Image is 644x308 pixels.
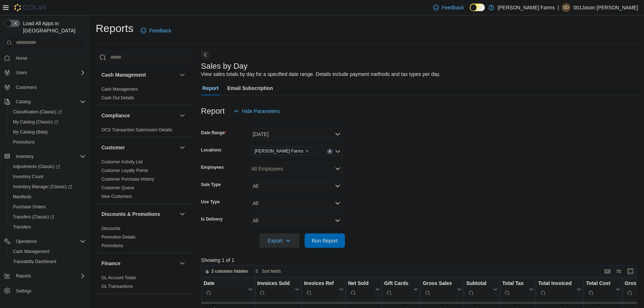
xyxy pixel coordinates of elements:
[564,3,569,12] span: 0D
[249,196,345,210] button: All
[101,71,177,78] button: Cash Management
[264,234,295,248] span: Export
[201,164,224,170] label: Employees
[502,280,534,298] button: Total Tax
[252,267,284,276] button: Sort fields
[101,127,172,132] a: OCS Transaction Submission Details
[101,210,177,218] button: Discounts & Promotions
[96,21,133,36] h1: Reports
[101,127,172,133] span: OCS Transaction Submission Details
[96,85,192,105] div: Cash Management
[558,3,559,12] p: |
[466,280,492,298] div: Subtotal
[13,98,86,106] span: Catalog
[384,280,412,287] div: Gift Cards
[305,234,345,248] button: Run Report
[257,280,294,287] div: Invoices Sold
[10,223,86,231] span: Transfers
[178,210,187,218] button: Discounts & Promotions
[13,98,33,106] button: Catalog
[7,117,89,127] a: My Catalog (Classic)
[10,128,86,136] span: My Catalog (Beta)
[10,213,86,221] span: Transfers (Classic)
[201,50,210,59] button: Next
[586,280,620,298] button: Total Cost
[10,128,51,136] a: My Catalog (Beta)
[384,280,418,298] button: Gift Cards
[101,144,177,151] button: Customer
[96,126,192,137] div: Compliance
[178,111,187,120] button: Compliance
[96,158,192,204] div: Customer
[466,280,492,287] div: Subtotal
[16,85,37,90] span: Customers
[101,185,134,191] span: Customer Queue
[16,273,31,279] span: Reports
[13,259,56,264] span: Traceabilty Dashboard
[13,164,60,169] span: Adjustments (Classic)
[538,280,576,287] div: Total Invoiced
[204,280,247,298] div: Date
[10,203,49,211] a: Purchase Orders
[7,202,89,212] button: Purchase Orders
[16,70,27,76] span: Users
[10,118,86,126] span: My Catalog (Classic)
[101,226,121,231] a: Discounts
[538,280,581,298] button: Total Invoiced
[348,280,379,298] button: Net Sold
[10,257,59,266] a: Traceabilty Dashboard
[13,152,36,161] button: Inventory
[227,81,273,95] span: Email Subscription
[466,280,498,298] button: Subtotal
[7,127,89,137] button: My Catalog (Beta)
[96,224,192,253] div: Discounts & Promotions
[101,95,134,101] span: Cash Out Details
[573,3,638,12] p: 001Jason [PERSON_NAME]
[10,182,86,191] span: Inventory Manager (Classic)
[7,182,89,192] a: Inventory Manager (Classic)
[201,130,227,136] label: Date Range
[470,4,485,11] input: Dark Mode
[101,185,134,190] a: Customer Queue
[201,257,641,264] p: Showing 1 of 1
[13,287,34,295] a: Settings
[1,68,89,78] button: Users
[7,192,89,202] button: Manifests
[96,273,192,294] div: Finance
[178,71,187,79] button: Cash Management
[138,23,174,38] a: Feedback
[16,288,31,294] span: Settings
[335,149,341,154] button: Open list of options
[101,260,177,267] button: Finance
[13,119,58,125] span: My Catalog (Classic)
[13,184,72,190] span: Inventory Manager (Classic)
[101,226,121,231] span: Discounts
[13,224,31,230] span: Transfers
[13,272,34,280] button: Reports
[101,144,125,151] h3: Customer
[1,151,89,162] button: Inventory
[249,179,345,193] button: All
[201,107,225,115] h3: Report
[7,222,89,232] button: Transfers
[149,27,171,34] span: Feedback
[348,280,373,298] div: Net Sold
[101,168,148,173] a: Customer Loyalty Points
[1,97,89,107] button: Catalog
[10,192,86,201] span: Manifests
[7,257,89,267] button: Traceabilty Dashboard
[10,108,86,116] span: Classification (Classic)
[423,280,456,287] div: Gross Sales
[101,87,138,92] a: Cash Management
[423,280,456,298] div: Gross Sales
[502,280,528,287] div: Total Tax
[257,280,299,298] button: Invoices Sold
[101,235,136,240] a: Promotion Details
[348,280,373,287] div: Net Sold
[101,275,136,280] a: GL Account Totals
[101,71,146,78] h3: Cash Management
[7,162,89,172] a: Adjustments (Classic)
[626,267,635,276] button: Enter fullscreen
[255,148,304,155] span: [PERSON_NAME] Farms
